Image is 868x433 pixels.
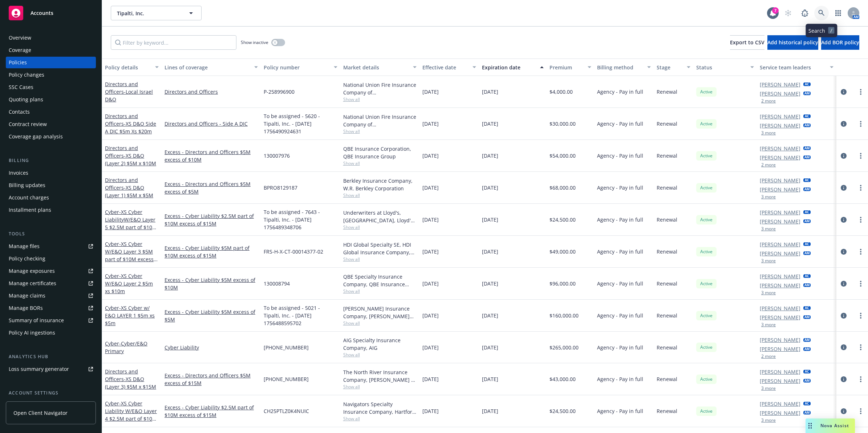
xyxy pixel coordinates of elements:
[820,422,849,429] span: Nova Assist
[657,152,677,159] span: Renewal
[165,244,258,259] a: Excess - Cyber Liability $5M part of $10M excess of $15M
[165,344,258,351] a: Cyber Liability
[264,248,323,255] span: FRS-H-X-CT-00014377-02
[760,64,826,71] div: Service team leaders
[9,278,56,289] div: Manage certificates
[422,184,439,191] span: [DATE]
[117,9,180,17] span: Tipalti, Inc.
[699,216,714,223] span: Active
[856,183,865,192] a: more
[105,400,157,430] a: Cyber
[657,407,677,415] span: Renewal
[6,94,96,105] a: Quoting plans
[264,112,337,135] span: To be assigned - 5620 - Tipalti, Inc. - [DATE] 1756490924631
[6,278,96,289] a: Manage certificates
[105,120,156,135] span: - XS D&O Side A DIC $5m Xs $20m
[699,408,714,414] span: Active
[657,248,677,255] span: Renewal
[657,120,677,128] span: Renewal
[343,209,417,224] div: Underwriters at Lloyd's, [GEOGRAPHIC_DATA], Lloyd's of [GEOGRAPHIC_DATA], Mosaic Americas Insuran...
[772,7,779,14] div: 7
[105,152,156,167] span: - XS D&O (Layer 2) $5M x $10M
[9,131,63,142] div: Coverage gap analysis
[343,81,417,96] div: National Union Fire Insurance Company of [GEOGRAPHIC_DATA], [GEOGRAPHIC_DATA], AIG
[760,154,800,161] a: [PERSON_NAME]
[6,315,96,326] a: Summary of insurance
[760,377,800,385] a: [PERSON_NAME]
[343,384,417,390] span: Show all
[839,120,848,128] a: circleInformation
[657,344,677,351] span: Renewal
[6,167,96,179] a: Invoices
[343,336,417,352] div: AIG Specialty Insurance Company, AIG
[760,400,800,408] a: [PERSON_NAME]
[13,409,68,417] span: Open Client Navigator
[105,240,154,270] a: Cyber
[165,64,250,71] div: Lines of coverage
[105,145,156,167] a: Directors and Officers
[241,39,268,45] span: Show inactive
[9,192,49,203] div: Account charges
[6,230,96,238] div: Tools
[9,290,45,302] div: Manage claims
[806,418,815,433] div: Drag to move
[6,69,96,81] a: Policy changes
[549,375,576,383] span: $43,000.00
[264,407,309,415] span: CH25PTLZ0K4NUIC
[549,152,576,159] span: $54,000.00
[422,152,439,159] span: [DATE]
[657,216,677,223] span: Renewal
[761,163,776,167] button: 2 more
[479,58,547,76] button: Expiration date
[760,250,800,257] a: [PERSON_NAME]
[264,344,309,351] span: [PHONE_NUMBER]
[696,64,746,71] div: Status
[760,122,800,129] a: [PERSON_NAME]
[165,372,258,387] a: Excess - Directors and Officers $5M excess of $15M
[856,151,865,160] a: more
[699,153,714,159] span: Active
[9,253,45,264] div: Policy checking
[839,215,848,224] a: circleInformation
[757,58,836,76] button: Service team leaders
[597,184,643,191] span: Agency - Pay in full
[264,152,290,159] span: 130007976
[343,416,417,422] span: Show all
[856,247,865,256] a: more
[761,131,776,135] button: 3 more
[831,6,845,20] a: Switch app
[422,280,439,287] span: [DATE]
[111,35,236,50] input: Filter by keyword...
[856,88,865,96] a: more
[105,272,153,295] span: - XS Cyber W/E&O Layer 2 $5m xs $10m
[343,241,417,256] div: HDI Global Specialty SE, HDI Global Insurance Company, Falcon Risk Services
[856,311,865,320] a: more
[761,354,776,359] button: 2 more
[657,64,682,71] div: Stage
[482,248,498,255] span: [DATE]
[343,288,417,294] span: Show all
[699,89,714,95] span: Active
[657,184,677,191] span: Renewal
[264,304,337,327] span: To be assigned - 5021 - Tipalti, Inc. - [DATE] 1756488595702
[549,64,583,71] div: Premium
[9,106,30,118] div: Contacts
[730,39,764,46] span: Export to CSV
[105,177,153,199] a: Directors and Officers
[422,407,439,415] span: [DATE]
[699,312,714,319] span: Active
[105,64,151,71] div: Policy details
[761,99,776,103] button: 2 more
[657,375,677,383] span: Renewal
[699,185,714,191] span: Active
[105,340,147,355] a: Cyber
[264,64,329,71] div: Policy number
[105,113,156,135] a: Directors and Officers
[9,44,31,56] div: Coverage
[340,58,420,76] button: Market details
[343,256,417,262] span: Show all
[264,88,295,96] span: P-258996900
[856,279,865,288] a: more
[767,39,818,46] span: Add historical policy
[699,344,714,351] span: Active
